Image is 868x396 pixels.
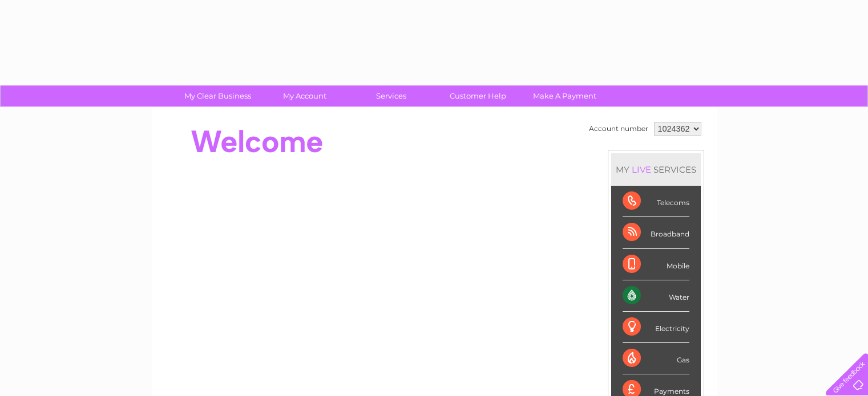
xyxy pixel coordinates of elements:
a: Services [344,85,438,107]
div: Telecoms [623,186,689,217]
div: Electricity [623,312,689,343]
a: Customer Help [431,85,525,107]
div: Mobile [623,249,689,280]
div: MY SERVICES [611,153,701,186]
div: Gas [623,343,689,374]
div: Broadband [623,217,689,248]
a: Make A Payment [518,85,612,107]
td: Account number [586,119,651,138]
div: LIVE [629,164,653,175]
a: My Clear Business [171,85,265,107]
a: My Account [257,85,352,107]
div: Water [623,280,689,312]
